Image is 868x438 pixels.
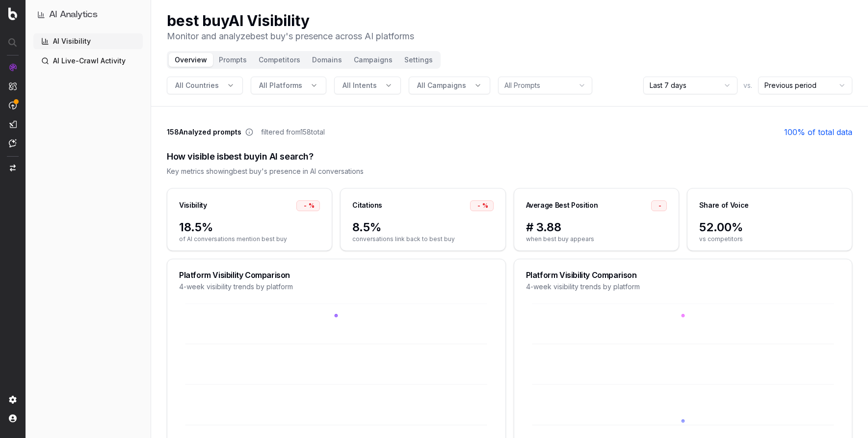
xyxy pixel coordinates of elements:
[33,53,143,69] a: AI Live-Crawl Activity
[835,405,858,428] iframe: Intercom live chat
[10,164,16,171] img: Switch project
[526,219,667,235] span: # 3.88
[9,120,17,128] img: Studio
[352,235,493,243] span: conversations link back to best buy
[9,82,17,90] img: Intelligence
[179,271,494,279] div: Platform Visibility Comparison
[352,200,382,210] div: Citations
[699,219,840,235] span: 52.00%
[699,235,840,243] span: vs competitors
[253,53,306,67] button: Competitors
[167,29,414,43] p: Monitor and analyze best buy 's presence across AI platforms
[179,219,320,235] span: 18.5%
[175,81,219,90] span: All Countries
[482,202,488,210] span: %
[784,126,852,138] a: 100% of total data
[352,219,493,235] span: 8.5%
[417,81,466,90] span: All Campaigns
[179,235,320,243] span: of AI conversations mention best buy
[699,200,749,210] div: Share of Voice
[8,7,17,20] img: Botify logo
[179,282,494,292] div: 4-week visibility trends by platform
[348,53,398,67] button: Campaigns
[167,166,852,176] div: Key metrics showing best buy 's presence in AI conversations
[306,53,348,67] button: Domains
[342,81,377,90] span: All Intents
[9,414,17,422] img: My account
[9,396,17,404] img: Setting
[169,53,213,67] button: Overview
[526,200,598,210] div: Average Best Position
[167,127,241,137] span: 158 Analyzed prompts
[651,200,667,211] div: -
[296,200,320,211] div: -
[49,8,98,22] h1: AI Analytics
[167,12,414,29] h1: best buy AI Visibility
[526,271,841,279] div: Platform Visibility Comparison
[526,235,667,243] span: when best buy appears
[37,8,139,22] button: AI Analytics
[398,53,439,67] button: Settings
[9,101,17,109] img: Activation
[743,81,752,90] span: vs.
[9,63,17,71] img: Analytics
[470,200,494,211] div: -
[33,33,143,49] a: AI Visibility
[261,127,325,137] span: filtered from 158 total
[259,81,302,90] span: All Platforms
[213,53,253,67] button: Prompts
[526,282,841,292] div: 4-week visibility trends by platform
[167,150,852,164] div: How visible is best buy in AI search?
[179,200,207,210] div: Visibility
[9,139,17,147] img: Assist
[309,202,315,210] span: %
